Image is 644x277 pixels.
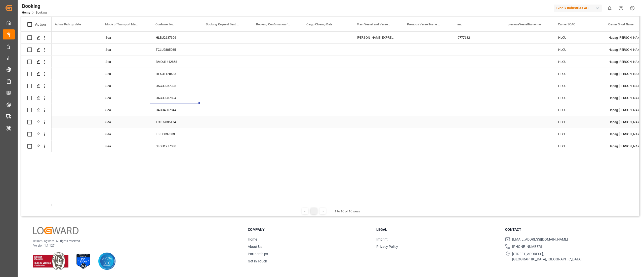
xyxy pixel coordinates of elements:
[22,11,30,14] a: Home
[150,116,200,128] div: TCLU2836174
[608,23,633,26] span: Carrier Short Name
[376,237,388,241] a: Imprint
[512,244,542,249] span: [PHONE_NUMBER]
[22,2,47,10] div: Booking
[554,3,604,13] button: Evonik Industries AG
[21,92,52,104] div: Press SPACE to select this row.
[604,3,615,14] button: show 0 new notifications
[206,23,239,26] span: Booking Request Sent (3PL to Carrier)
[21,68,52,80] div: Press SPACE to select this row.
[35,22,46,27] div: Action
[33,243,235,248] p: Version 1.1.127
[150,128,200,140] div: FBIU0037883
[248,252,268,256] a: Partnerships
[248,237,257,241] a: Home
[150,140,200,152] div: SEGU1277030
[552,116,602,128] div: HLCU
[552,80,602,92] div: HLCU
[99,44,150,56] div: Sea
[33,227,78,234] img: Logward Logo
[248,259,267,263] a: Get in Touch
[407,23,441,26] span: Previous Vessel Name and Vessel Imo
[99,80,150,92] div: Sea
[21,128,52,140] div: Press SPACE to select this row.
[376,245,398,249] a: Privacy Policy
[306,23,332,26] span: Cargo Closing Date
[150,56,200,68] div: BMOU1442858
[21,104,52,116] div: Press SPACE to select this row.
[150,32,200,43] div: HLBU2637306
[99,116,150,128] div: Sea
[33,252,68,270] img: ISO 9001 & ISO 14001 Certification
[376,227,499,232] h3: Legal
[74,252,92,270] img: ISO 27001 Certification
[99,140,150,152] div: Sea
[99,56,150,68] div: Sea
[150,68,200,80] div: HLXU1128683
[357,23,390,26] span: Main Vessel and Vessel Imo
[150,80,200,92] div: UACU3957328
[554,5,602,12] div: Evonik Industries AG
[21,32,52,44] div: Press SPACE to select this row.
[248,245,262,249] a: About Us
[508,23,541,26] span: previousVesselNameImo
[99,104,150,116] div: Sea
[452,32,502,43] div: 9777632
[552,56,602,68] div: HLCU
[248,227,370,232] h3: Company
[99,68,150,80] div: Sea
[105,23,139,26] span: Mode of Transport Main-Carriage
[552,104,602,116] div: HLCU
[21,80,52,92] div: Press SPACE to select this row.
[150,44,200,56] div: TCLU2805065
[150,104,200,116] div: UACU4007844
[55,23,81,26] span: Actual Pick up date
[311,208,317,214] div: 1
[335,209,360,214] div: 1 to 10 of 10 rows
[552,128,602,140] div: HLCU
[552,32,602,43] div: HLCU
[615,3,627,14] button: Help Center
[351,32,401,43] div: [PERSON_NAME] EXPRESS
[99,92,150,104] div: Sea
[558,23,575,26] span: Carrier SCAC
[21,56,52,68] div: Press SPACE to select this row.
[21,116,52,128] div: Press SPACE to select this row.
[33,239,235,243] p: © 2025 Logward. All rights reserved.
[552,140,602,152] div: HLCU
[552,44,602,56] div: HLCU
[552,68,602,80] div: HLCU
[512,251,582,262] span: [STREET_ADDRESS], [GEOGRAPHIC_DATA], [GEOGRAPHIC_DATA]
[256,23,290,26] span: Booking Confirmation (3PL to Customer)
[98,252,116,270] img: AICPA SOC
[21,44,52,56] div: Press SPACE to select this row.
[99,32,150,43] div: Sea
[552,92,602,104] div: HLCU
[505,227,627,232] h3: Contact
[155,23,174,26] span: Container No.
[512,237,568,242] span: [EMAIL_ADDRESS][DOMAIN_NAME]
[150,92,200,104] div: UACU3987894
[21,140,52,152] div: Press SPACE to select this row.
[457,23,462,26] span: imo
[99,128,150,140] div: Sea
